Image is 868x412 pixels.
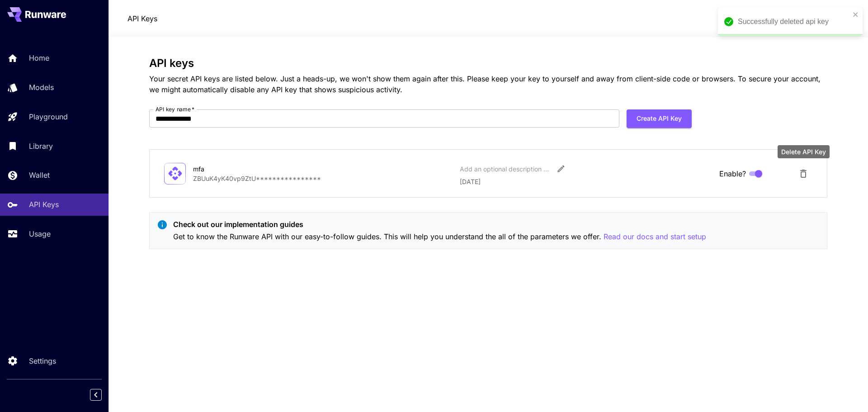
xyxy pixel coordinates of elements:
span: Enable? [719,168,746,179]
button: Edit [553,161,569,177]
h3: API keys [149,57,827,70]
p: Your secret API keys are listed below. Just a heads-up, we won't show them again after this. Plea... [149,73,827,95]
nav: breadcrumb [127,13,157,24]
label: API key name [156,105,194,113]
div: Delete API Key [778,145,830,158]
p: Models [29,82,54,93]
p: Settings [29,355,56,366]
p: [DATE] [460,177,712,186]
p: Usage [29,228,51,239]
button: Delete API Key [794,165,812,183]
p: Library [29,141,53,152]
a: API Keys [127,13,157,24]
div: Add an optional description or comment [460,164,550,174]
button: Create API Key [627,109,692,128]
button: close [853,11,859,18]
p: Wallet [29,170,50,180]
p: API Keys [29,199,59,210]
p: Get to know the Runware API with our easy-to-follow guides. This will help you understand the all... [173,231,706,242]
div: Collapse sidebar [97,387,108,403]
div: Successfully deleted api key [738,16,850,27]
button: Collapse sidebar [90,389,102,401]
p: Playground [29,111,68,122]
p: Home [29,52,49,63]
button: Read our docs and start setup [604,231,706,242]
p: Check out our implementation guides [173,219,706,230]
div: mfa [193,164,283,174]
